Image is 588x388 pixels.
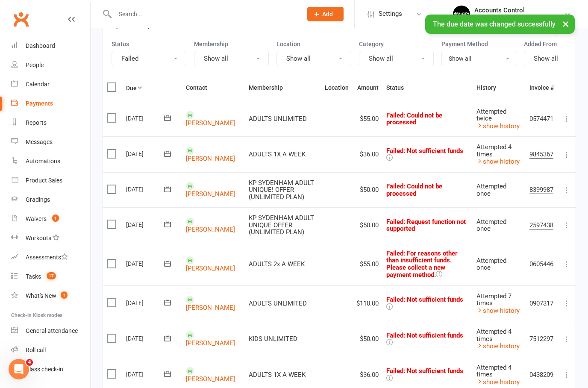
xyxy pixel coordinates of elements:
[26,273,41,280] div: Tasks
[386,250,458,279] span: : For reasons other than insufficient funds. Please collect a new payment method.
[476,307,520,315] a: show history
[386,250,458,279] span: Failed
[353,243,382,285] td: $55.00
[249,260,305,268] span: ADULTS 2x A WEEK
[321,75,353,100] th: Location
[353,172,382,208] td: $50.00
[126,257,165,270] div: [DATE]
[382,75,472,100] th: Status
[9,359,29,379] iframe: Intercom live chat
[26,254,68,261] div: Assessments
[386,112,442,126] span: : Could not be processed
[26,215,47,222] div: Waivers
[453,6,470,23] img: thumb_image1701918351.png
[11,132,90,152] a: Messages
[476,342,520,350] a: show history
[353,75,382,100] th: Amount
[379,4,402,24] span: Settings
[474,14,564,22] div: [PERSON_NAME] Jitsu Sydenham
[26,138,53,145] div: Messages
[126,367,165,381] div: [DATE]
[126,296,165,309] div: [DATE]
[11,75,90,94] a: Calendar
[359,51,434,66] button: Show all
[186,375,235,383] a: [PERSON_NAME]
[26,177,62,184] div: Product Sales
[26,292,56,299] div: What's New
[11,360,90,379] a: Class kiosk mode
[359,41,434,47] label: Category
[26,235,51,241] div: Workouts
[61,291,68,299] span: 1
[353,321,382,357] td: $50.00
[386,182,442,197] span: Failed
[26,327,78,334] div: General attendance
[126,182,165,196] div: [DATE]
[11,190,90,209] a: Gradings
[558,15,573,33] button: ×
[403,367,463,375] span: : Not sufficient funds
[52,215,59,222] span: 1
[476,158,520,165] a: show history
[126,112,165,125] div: [DATE]
[476,108,506,123] span: Attempted twice
[386,147,463,155] span: Failed
[26,347,46,353] div: Roll call
[476,378,520,386] a: show history
[194,41,269,47] label: Membership
[11,286,90,306] a: What's New1
[186,190,235,198] a: [PERSON_NAME]
[403,147,463,155] span: : Not sufficient funds
[186,265,235,272] a: [PERSON_NAME]
[126,218,165,231] div: [DATE]
[186,339,235,347] a: [PERSON_NAME]
[249,214,314,236] span: KP SYDENHAM ADULT UNIQUE OFFER (UNLIMITED PLAN)
[186,119,235,127] a: [PERSON_NAME]
[386,367,463,375] span: Failed
[386,218,466,233] span: Failed
[11,171,90,190] a: Product Sales
[476,328,512,343] span: Attempted 4 times
[526,75,558,100] th: Invoice #
[353,136,382,172] td: $36.00
[126,332,165,345] div: [DATE]
[249,115,307,123] span: ADULTS UNLIMITED
[249,371,306,379] span: ADULTS 1X A WEEK
[249,335,297,343] span: KIDS UNLIMITED
[353,207,382,243] td: $50.00
[126,147,165,160] div: [DATE]
[526,285,558,321] td: 0907317
[11,248,90,267] a: Assessments
[10,9,32,30] a: Clubworx
[182,75,245,100] th: Contact
[526,101,558,137] td: 0574471
[353,285,382,321] td: $110.00
[11,36,90,56] a: Dashboard
[11,267,90,286] a: Tasks 17
[11,341,90,360] a: Roll call
[403,332,463,339] span: : Not sufficient funds
[249,300,307,307] span: ADULTS UNLIMITED
[26,42,55,49] div: Dashboard
[26,100,53,107] div: Payments
[476,257,506,272] span: Attempted once
[474,6,564,14] div: Accounts Control
[26,366,63,373] div: Class check-in
[353,101,382,137] td: $55.00
[245,75,321,100] th: Membership
[276,51,351,66] button: Show all
[26,158,60,165] div: Automations
[11,113,90,132] a: Reports
[186,304,235,312] a: [PERSON_NAME]
[11,152,90,171] a: Automations
[425,15,575,34] div: The due date was changed successfully
[476,292,512,307] span: Attempted 7 times
[26,81,50,88] div: Calendar
[386,296,463,303] span: Failed
[249,179,314,201] span: KP SYDENHAM ADULT UNIQUE! OFFER (UNLIMITED PLAN)
[194,51,269,66] button: Show all
[26,196,50,203] div: Gradings
[11,229,90,248] a: Workouts
[249,150,306,158] span: ADULTS 1X A WEEK
[26,62,44,68] div: People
